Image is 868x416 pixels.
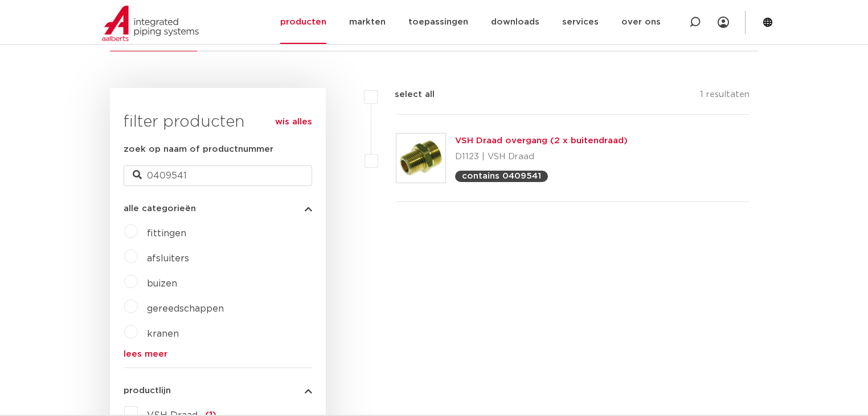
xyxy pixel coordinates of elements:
[275,115,312,129] a: wis alles
[147,279,177,288] a: buizen
[455,136,628,145] a: VSH Draad overgang (2 x buitendraad)
[124,204,196,213] span: alle categorieën
[147,304,224,313] a: gereedschappen
[462,172,541,180] p: contains 0409541
[124,204,312,213] button: alle categorieën
[124,386,171,395] span: productlijn
[124,350,312,358] a: lees meer
[700,88,750,106] p: 1 resultaten
[147,329,179,338] a: kranen
[124,165,312,186] input: zoeken
[147,229,186,238] a: fittingen
[378,88,435,102] label: select all
[455,148,628,166] p: D1123 | VSH Draad
[124,111,312,134] h3: filter producten
[147,254,189,263] a: afsluiters
[124,386,312,395] button: productlijn
[124,143,273,156] label: zoek op naam of productnummer
[396,134,445,183] img: Thumbnail for VSH Draad overgang (2 x buitendraad)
